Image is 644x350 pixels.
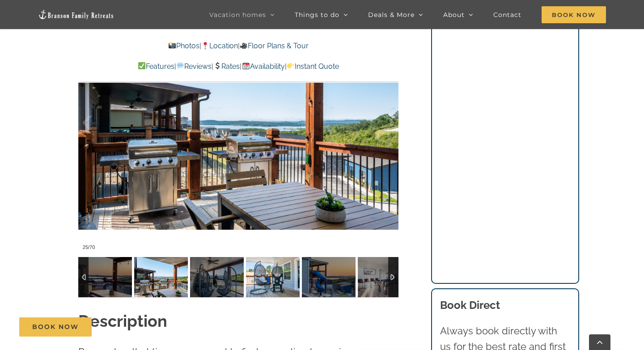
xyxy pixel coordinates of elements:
img: 📸 [169,42,176,49]
img: 057-Skye-Retreat-Branson-Family-Retreats-Table-Rock-Lake-vacation-home-1501-scaled.jpg-nggid04252... [134,257,188,297]
a: Book Now [19,317,92,337]
a: Location [201,42,238,50]
p: | | [78,40,398,52]
img: 📍 [202,42,209,49]
img: Branson Family Retreats Logo [38,9,114,20]
a: Instant Quote [287,62,339,71]
a: Photos [168,42,199,50]
a: Reviews [176,62,212,71]
img: 075-Skye-Retreat-Branson-Family-Retreats-Table-Rock-Lake-vacation-home-1407-scaled.jpg-nggid04252... [78,257,132,297]
img: 💬 [177,62,184,69]
a: Floor Plans & Tour [240,42,309,50]
a: Rates [213,62,240,71]
a: Availability [241,62,284,71]
span: Vacation homes [209,12,266,18]
img: 055-Skye-Retreat-Branson-Family-Retreats-Table-Rock-Lake-vacation-home-1645-scaled.jpg-nggid04252... [190,257,244,297]
strong: Description [78,312,167,330]
img: 00-Skye-Retreat-at-Table-Rock-Lake-1037-scaled.jpg-nggid042778-ngg0dyn-120x90-00f0w010c011r110f11... [358,257,411,297]
img: 076-Skye-Retreat-Branson-Family-Retreats-Table-Rock-Lake-vacation-home-1406-scaled.jpg-nggid04252... [302,257,356,297]
span: Book Now [542,6,606,23]
img: 📆 [242,62,250,69]
span: About [443,12,465,18]
span: Deals & More [368,12,415,18]
a: Features [138,62,174,71]
span: Contact [493,12,521,18]
b: Book Direct [440,299,500,312]
span: Things to do [295,12,339,18]
p: | | | | [78,61,398,72]
span: Book Now [32,323,79,331]
img: 👉 [287,62,294,69]
img: 056-Skye-Retreat-Branson-Family-Retreats-Table-Rock-Lake-vacation-home-1676-scaled.jpg-nggid04252... [246,257,300,297]
img: ✅ [138,62,145,69]
img: 💲 [214,62,221,69]
img: 🎥 [240,42,247,49]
